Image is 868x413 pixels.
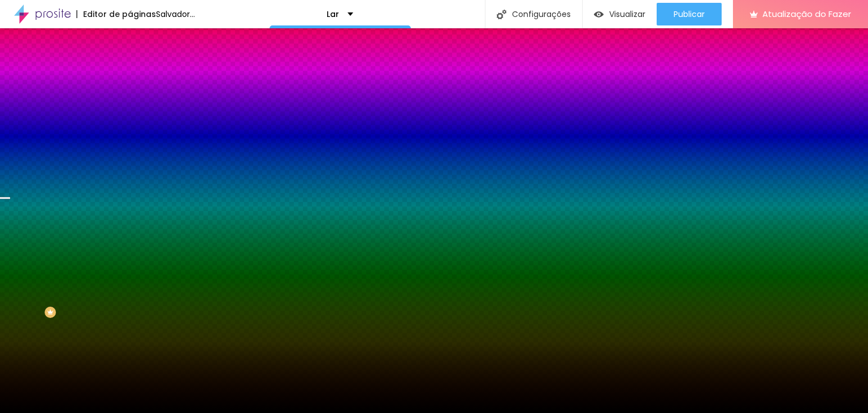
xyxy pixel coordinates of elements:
font: Lar [327,8,339,20]
font: Salvador... [156,8,195,20]
font: Configurações [512,8,571,20]
img: Ícone [497,10,506,19]
button: Publicar [657,3,722,25]
font: Visualizar [609,8,645,20]
img: view-1.svg [594,10,604,19]
font: Atualização do Fazer [762,8,851,20]
font: Publicar [674,8,705,20]
button: Visualizar [583,3,657,25]
font: Editor de páginas [83,8,156,20]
